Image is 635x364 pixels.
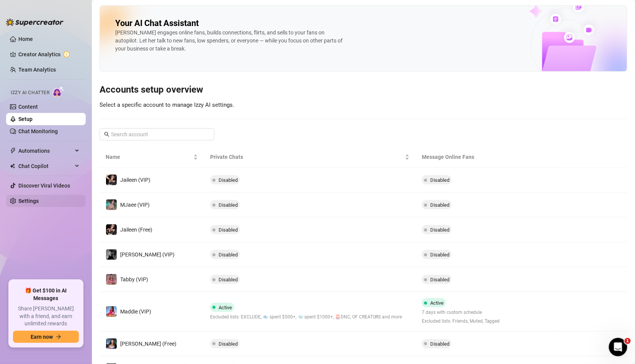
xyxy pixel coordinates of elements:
[52,86,64,97] img: AI Chatter
[115,29,345,53] div: [PERSON_NAME] engages online fans, builds connections, flirts, and sells to your fans on autopilo...
[422,318,500,325] span: Excluded lists: Friends, Muted, Tagged
[111,130,204,139] input: Search account
[120,202,150,208] span: MJaee (VIP)
[104,132,109,137] span: search
[18,183,70,189] a: Discover Viral Videos
[100,147,204,168] th: Name
[430,277,449,282] span: Disabled
[120,251,175,258] span: [PERSON_NAME] (VIP)
[11,89,49,96] span: Izzy AI Chatter
[106,338,117,349] img: Maddie (Free)
[100,101,234,108] span: Select a specific account to manage Izzy AI settings.
[18,198,39,204] a: Settings
[219,177,238,183] span: Disabled
[120,177,150,183] span: Jaileen (VIP)
[120,309,151,315] span: Maddie (VIP)
[106,249,117,260] img: Kennedy (VIP)
[219,277,238,282] span: Disabled
[120,227,152,233] span: Jaileen (Free)
[106,175,117,185] img: Jaileen (VIP)
[18,145,73,157] span: Automations
[18,36,33,42] a: Home
[120,276,148,282] span: Tabby (VIP)
[430,202,449,208] span: Disabled
[106,224,117,235] img: Jaileen (Free)
[609,338,627,356] iframe: Intercom live chat
[100,84,627,96] h3: Accounts setup overview
[106,153,192,161] span: Name
[219,227,238,233] span: Disabled
[18,160,73,172] span: Chat Copilot
[219,305,232,310] span: Active
[13,331,79,343] button: Earn nowarrow-right
[430,227,449,233] span: Disabled
[210,313,402,321] span: Excluded lists: EXCLUDE, 🐟 spent $500+, 🐳 spent $1000+, 🚨DNC, OF CREATORS and more
[6,18,64,26] img: logo-BBDzfeDw.svg
[56,334,61,340] span: arrow-right
[416,147,557,168] th: Message Online Fans
[430,177,449,183] span: Disabled
[430,300,444,306] span: Active
[10,163,15,169] img: Chat Copilot
[120,341,176,347] span: [PERSON_NAME] (Free)
[106,306,117,317] img: Maddie (VIP)
[219,252,238,258] span: Disabled
[430,252,449,258] span: Disabled
[13,305,79,328] span: Share [PERSON_NAME] with a friend, and earn unlimited rewards
[31,334,53,340] span: Earn now
[18,128,58,134] a: Chat Monitoring
[18,116,33,122] a: Setup
[18,48,80,60] a: Creator Analytics exclamation-circle
[422,309,500,316] span: 7 days with custom schedule
[210,153,403,161] span: Private Chats
[106,274,117,285] img: Tabby (VIP)
[106,199,117,210] img: MJaee (VIP)
[625,338,631,344] span: 1
[219,202,238,208] span: Disabled
[219,341,238,347] span: Disabled
[18,67,56,73] a: Team Analytics
[115,18,199,29] h2: Your AI Chat Assistant
[204,147,416,168] th: Private Chats
[430,341,449,347] span: Disabled
[18,104,38,110] a: Content
[10,148,16,154] span: thunderbolt
[13,287,79,302] span: 🎁 Get $100 in AI Messages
